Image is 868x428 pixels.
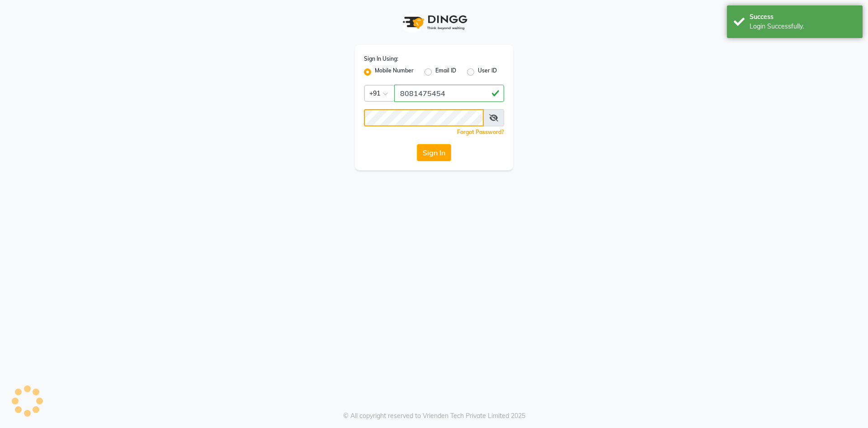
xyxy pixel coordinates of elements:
label: Email ID [435,67,456,77]
div: Success [750,12,856,22]
a: Forgot Password? [457,129,504,135]
label: Mobile Number [375,67,414,77]
label: User ID [478,67,497,77]
input: Username [364,109,484,126]
div: Login Successfully. [750,22,856,31]
label: Sign In Using: [364,55,398,63]
button: Sign In [417,144,451,161]
img: logo1.svg [398,9,470,36]
input: Username [394,85,504,102]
